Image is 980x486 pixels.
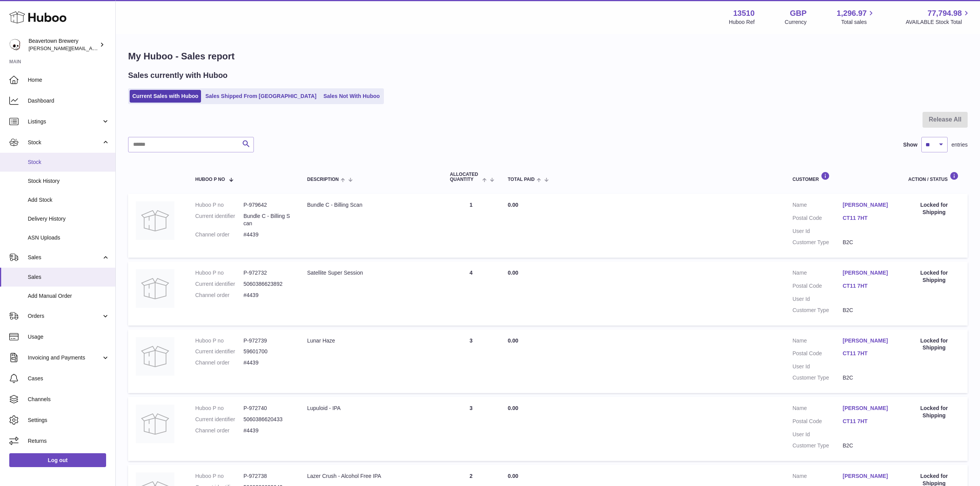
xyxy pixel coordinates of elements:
dt: Channel order [195,231,243,238]
span: 0.00 [508,405,518,411]
div: Lunar Haze [307,337,434,344]
span: 0.00 [508,202,518,208]
div: Huboo Ref [729,19,755,26]
dt: Name [792,405,843,414]
a: 77,794.98 AVAILABLE Stock Total [906,8,971,26]
dt: Customer Type [792,239,843,246]
a: 1,296.97 Total sales [837,8,876,26]
a: CT11 7HT [843,282,893,290]
label: Show [903,141,917,148]
dt: Customer Type [792,307,843,314]
a: CT11 7HT [843,350,893,357]
div: Lazer Crush - Alcohol Free IPA [307,472,434,480]
dt: Current identifier [195,213,243,227]
dt: User Id [792,431,843,438]
a: [PERSON_NAME] [843,472,893,480]
div: Locked for Shipping [908,201,960,216]
div: Locked for Shipping [908,269,960,284]
img: no-photo.jpg [136,269,174,308]
dt: Current identifier [195,416,243,423]
dd: #4439 [243,427,292,434]
h1: My Huboo - Sales report [128,50,968,62]
img: no-photo.jpg [136,337,174,376]
a: Current Sales with Huboo [130,90,201,103]
dt: Huboo P no [195,405,243,412]
dt: Huboo P no [195,269,243,277]
span: Cases [28,375,110,382]
span: Stock [28,139,101,146]
dt: Channel order [195,359,243,366]
span: Sales [28,254,101,261]
span: ASN Uploads [28,234,110,241]
dt: Huboo P no [195,472,243,480]
a: Sales Shipped From [GEOGRAPHIC_DATA] [203,90,319,103]
dd: P-972740 [243,405,292,412]
dd: 5060386620433 [243,416,292,423]
span: Huboo P no [195,177,225,182]
div: Locked for Shipping [908,405,960,419]
span: 77,794.98 [928,8,962,19]
strong: GBP [790,8,806,19]
span: Add Stock [28,196,110,204]
span: Stock History [28,177,110,185]
div: Action / Status [908,172,960,182]
span: 0.00 [508,473,518,479]
span: 0.00 [508,270,518,276]
div: Beavertown Brewery [29,37,98,52]
dt: User Id [792,228,843,235]
a: CT11 7HT [843,214,893,222]
dd: #4439 [243,359,292,366]
dd: P-972739 [243,337,292,344]
dd: Bundle C - Billing Scan [243,213,292,227]
dd: B2C [843,239,893,246]
span: 0.00 [508,337,518,344]
dt: Customer Type [792,374,843,381]
dt: Customer Type [792,442,843,449]
img: no-photo.jpg [136,201,174,240]
h2: Sales currently with Huboo [128,70,228,81]
dd: P-972738 [243,472,292,480]
div: Bundle C - Billing Scan [307,201,434,209]
img: Matthew.McCormack@beavertownbrewery.co.uk [9,39,21,51]
span: Sales [28,273,110,281]
span: Stock [28,159,110,166]
dt: Postal Code [792,282,843,292]
div: Locked for Shipping [908,337,960,352]
a: [PERSON_NAME] [843,337,893,344]
span: Usage [28,333,110,341]
dt: Huboo P no [195,201,243,209]
a: [PERSON_NAME] [843,201,893,209]
dd: 5060386623892 [243,280,292,288]
span: ALLOCATED Quantity [450,172,480,182]
dt: User Id [792,295,843,303]
dd: #4439 [243,292,292,299]
div: Satellite Super Session [307,269,434,277]
span: Add Manual Order [28,292,110,300]
dt: User Id [792,363,843,370]
td: 1 [442,194,500,258]
span: Listings [28,118,101,125]
a: Log out [9,453,106,467]
dt: Postal Code [792,214,843,224]
dt: Name [792,472,843,482]
dd: B2C [843,442,893,449]
a: [PERSON_NAME] [843,405,893,412]
span: Orders [28,312,101,320]
div: Customer [792,172,893,182]
span: Dashboard [28,97,110,105]
span: Returns [28,437,110,445]
dt: Postal Code [792,418,843,427]
div: Currency [785,19,807,26]
dd: 59601700 [243,348,292,355]
dt: Current identifier [195,280,243,288]
dt: Channel order [195,427,243,434]
dt: Channel order [195,292,243,299]
span: Delivery History [28,215,110,223]
td: 3 [442,397,500,461]
dt: Name [792,337,843,346]
span: Total paid [508,177,535,182]
span: Total sales [841,19,875,26]
span: Home [28,76,110,84]
span: Invoicing and Payments [28,354,101,361]
img: no-photo.jpg [136,405,174,443]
